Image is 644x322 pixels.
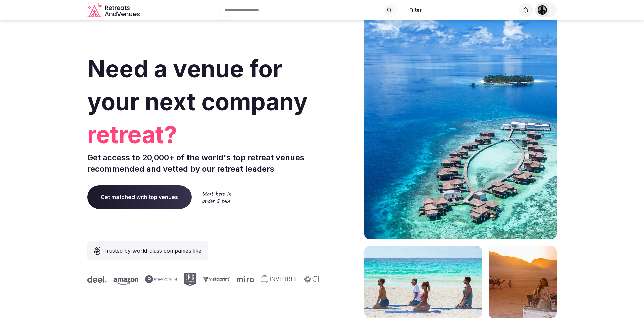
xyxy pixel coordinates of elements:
[87,54,308,116] span: Need a venue for your next company
[229,276,246,282] svg: Miro company logo
[87,118,319,151] span: retreat?
[195,276,222,282] svg: Vistaprint company logo
[87,3,141,18] a: Visit the homepage
[103,247,201,255] span: Trusted by world-class companies like
[79,276,99,283] svg: Deel company logo
[87,185,192,209] a: Get matched with top venues
[176,273,188,286] svg: Epic Games company logo
[409,7,422,13] span: Filter
[364,246,482,318] img: yoga on tropical beach
[253,275,290,283] svg: Invisible company logo
[538,5,547,15] img: Alejandro Admin
[405,4,435,16] button: Filter
[87,152,319,174] p: Get access to 20,000+ of the world's top retreat venues recommended and vetted by our retreat lea...
[489,246,557,318] img: woman sitting in back of truck with camels
[87,3,141,18] svg: Retreats and Venues company logo
[202,191,231,203] img: Start here in under 5 min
